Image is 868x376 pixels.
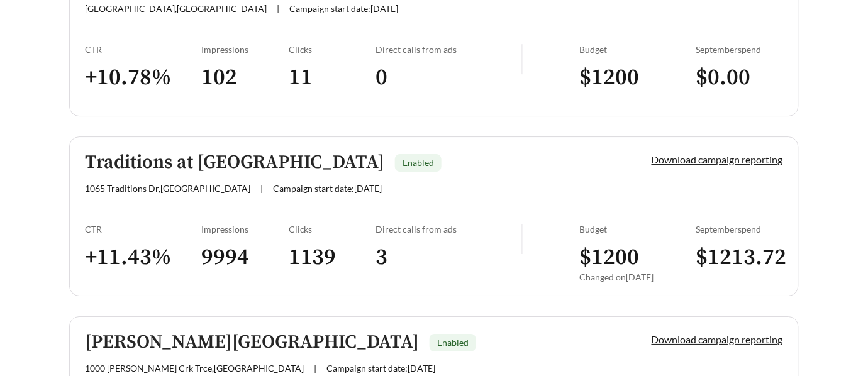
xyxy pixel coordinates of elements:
[277,3,279,14] span: |
[376,243,521,272] h3: 3
[289,3,398,14] span: Campaign start date: [DATE]
[652,153,783,165] a: Download campaign reporting
[289,44,376,55] div: Clicks
[201,243,289,272] h3: 9994
[437,337,469,348] span: Enabled
[201,64,289,92] h3: 102
[289,224,376,235] div: Clicks
[289,243,376,272] h3: 1139
[696,64,783,92] h3: $ 0.00
[376,64,521,92] h3: 0
[579,243,696,272] h3: $ 1200
[69,136,799,296] a: Traditions at [GEOGRAPHIC_DATA]Enabled1065 Traditions Dr,[GEOGRAPHIC_DATA]|Campaign start date:[D...
[273,183,382,194] span: Campaign start date: [DATE]
[85,183,250,194] span: 1065 Traditions Dr , [GEOGRAPHIC_DATA]
[85,3,267,14] span: [GEOGRAPHIC_DATA] , [GEOGRAPHIC_DATA]
[376,44,521,55] div: Direct calls from ads
[85,64,201,92] h3: + 10.78 %
[201,44,289,55] div: Impressions
[201,224,289,235] div: Impressions
[579,44,696,55] div: Budget
[579,64,696,92] h3: $ 1200
[652,333,783,345] a: Download campaign reporting
[85,152,384,173] h5: Traditions at [GEOGRAPHIC_DATA]
[696,243,783,272] h3: $ 1213.72
[85,363,304,373] span: 1000 [PERSON_NAME] Crk Trce , [GEOGRAPHIC_DATA]
[403,157,434,168] span: Enabled
[326,363,435,373] span: Campaign start date: [DATE]
[85,243,201,272] h3: + 11.43 %
[376,224,521,235] div: Direct calls from ads
[521,44,523,74] img: line
[521,224,523,254] img: line
[260,183,263,194] span: |
[85,224,201,235] div: CTR
[579,224,696,235] div: Budget
[85,44,201,55] div: CTR
[696,44,783,55] div: September spend
[696,224,783,235] div: September spend
[579,272,696,282] div: Changed on [DATE]
[314,363,316,373] span: |
[85,332,419,353] h5: [PERSON_NAME][GEOGRAPHIC_DATA]
[289,64,376,92] h3: 11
